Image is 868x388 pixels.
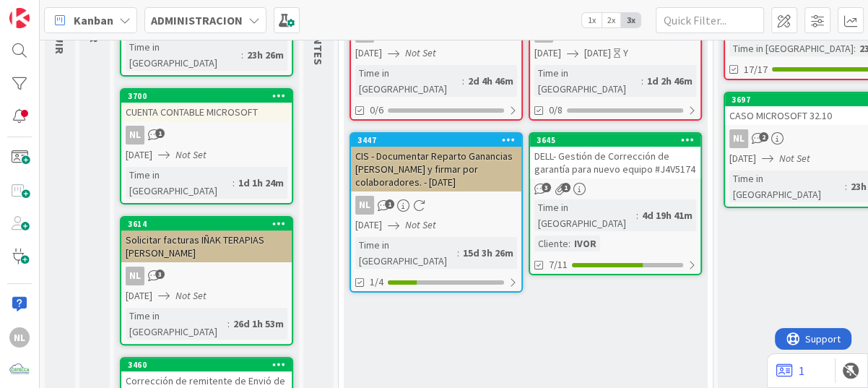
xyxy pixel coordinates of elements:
[405,46,436,59] i: Not Set
[126,39,241,71] div: Time in [GEOGRAPHIC_DATA]
[845,178,847,194] span: :
[350,132,523,293] a: 3447CIS - Documentar Reparto Ganancias [PERSON_NAME] y firmar por colaboradores. - [DATE]NL[DATE]...
[641,73,643,89] span: :
[351,134,521,147] div: 3447
[537,135,700,145] div: 3645
[530,134,700,147] div: 3645
[121,126,292,145] div: NL
[530,134,700,178] div: 3645DELL- Gestión de Corrección de garantía para nuevo equipo #J4V5174
[370,275,383,290] span: 1/4
[121,90,292,121] div: 3700CUENTA CONTABLE MICROSOFT
[241,47,243,63] span: :
[464,73,517,89] div: 2d 4h 46m
[155,270,165,279] span: 3
[155,129,165,138] span: 1
[175,289,207,302] i: Not Set
[243,47,287,63] div: 23h 26m
[74,12,113,29] span: Kanban
[561,183,570,192] span: 1
[643,73,696,89] div: 1d 2h 46m
[175,148,207,161] i: Not Set
[530,147,700,178] div: DELL- Gestión de Corrección de garantía para nuevo equipo #J4V5174
[729,151,756,166] span: [DATE]
[542,183,551,192] span: 3
[355,65,462,97] div: Time in [GEOGRAPHIC_DATA]
[351,134,521,191] div: 3447CIS - Documentar Reparto Ganancias [PERSON_NAME] y firmar por colaboradores. - [DATE]
[121,358,292,371] div: 3460
[121,103,292,121] div: CUENTA CONTABLE MICROSOFT
[120,88,293,204] a: 3700CUENTA CONTABLE MICROSOFTNL[DATE]Not SetTime in [GEOGRAPHIC_DATA]:1d 1h 24m
[568,236,570,251] span: :
[355,196,374,215] div: NL
[584,46,611,61] span: [DATE]
[405,218,436,231] i: Not Set
[636,207,638,223] span: :
[128,219,292,229] div: 3614
[351,147,521,191] div: CIS - Documentar Reparto Ganancias [PERSON_NAME] y firmar por colaboradores. - [DATE]
[227,316,230,332] span: :
[457,245,459,261] span: :
[729,40,854,56] div: Time in [GEOGRAPHIC_DATA]
[351,196,521,215] div: NL
[529,132,702,275] a: 3645DELL- Gestión de Corrección de garantía para nuevo equipo #J4V5174Time in [GEOGRAPHIC_DATA]:4...
[776,362,804,379] a: 1
[230,316,287,332] div: 26d 1h 53m
[128,91,292,101] div: 3700
[128,360,292,370] div: 3460
[233,175,235,191] span: :
[9,360,30,380] img: avatar
[121,267,292,285] div: NL
[779,152,810,165] i: Not Set
[744,62,768,77] span: 17/17
[623,46,628,61] div: Y
[759,132,768,142] span: 2
[534,236,568,251] div: Cliente
[126,288,152,303] span: [DATE]
[126,147,152,163] span: [DATE]
[121,217,292,230] div: 3614
[534,46,561,61] span: [DATE]
[121,217,292,262] div: 3614Solicitar facturas IÑAK TERAPIAS [PERSON_NAME]
[30,2,66,20] span: Support
[370,103,383,118] span: 0/6
[638,207,696,223] div: 4d 19h 41m
[459,245,517,261] div: 15d 3h 26m
[582,13,602,27] span: 1x
[121,90,292,103] div: 3700
[534,65,641,97] div: Time in [GEOGRAPHIC_DATA]
[656,7,764,33] input: Quick Filter...
[355,237,457,269] div: Time in [GEOGRAPHIC_DATA]
[462,73,464,89] span: :
[854,40,856,56] span: :
[120,216,293,345] a: 3614Solicitar facturas IÑAK TERAPIAS [PERSON_NAME]NL[DATE]Not SetTime in [GEOGRAPHIC_DATA]:26d 1h...
[9,8,30,28] img: Visit kanbanzone.com
[570,236,600,251] div: IVOR
[235,175,287,191] div: 1d 1h 24m
[729,171,845,202] div: Time in [GEOGRAPHIC_DATA]
[355,46,382,61] span: [DATE]
[602,13,621,27] span: 2x
[549,257,568,272] span: 7/11
[385,199,394,209] span: 1
[126,308,227,340] div: Time in [GEOGRAPHIC_DATA]
[126,167,233,199] div: Time in [GEOGRAPHIC_DATA]
[357,135,521,145] div: 3447
[121,230,292,262] div: Solicitar facturas IÑAK TERAPIAS [PERSON_NAME]
[621,13,641,27] span: 3x
[9,327,30,348] div: NL
[151,13,243,27] b: ADMINISTRACION
[126,267,144,285] div: NL
[355,217,382,233] span: [DATE]
[126,126,144,145] div: NL
[534,199,636,231] div: Time in [GEOGRAPHIC_DATA]
[549,103,563,118] span: 0/8
[729,129,748,148] div: NL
